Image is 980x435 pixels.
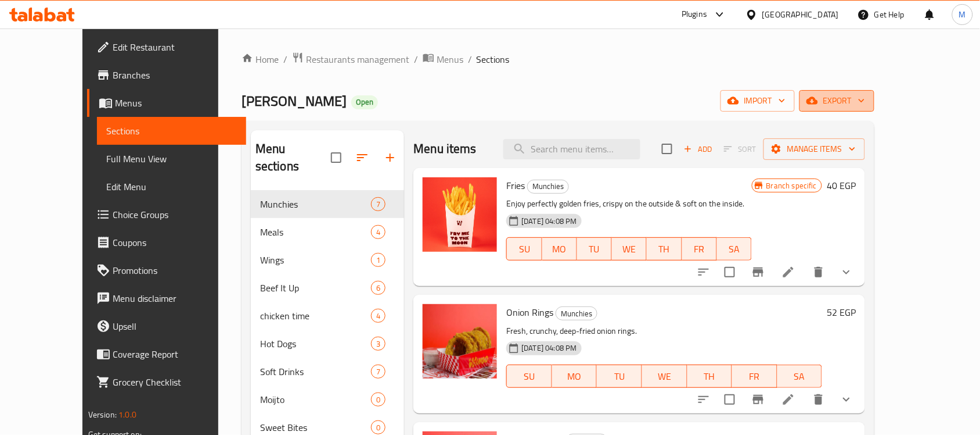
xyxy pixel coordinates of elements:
[371,365,385,379] div: items
[372,227,385,238] span: 4
[647,368,683,385] span: WE
[799,90,874,112] button: export
[118,407,136,422] span: 1.0.0
[840,393,853,407] svg: Show Choices
[781,393,795,407] a: Edit menu item
[113,263,237,277] span: Promotions
[506,324,822,338] p: Fresh, crunchy, deep-fried onion rings.
[805,258,833,286] button: delete
[827,177,856,194] h6: 40 EGP
[682,8,707,22] div: Plugins
[763,138,865,160] button: Manage items
[376,144,404,172] button: Add section
[242,52,874,67] nav: breadcrumb
[260,225,371,239] span: Meals
[251,358,405,386] div: Soft Drinks7
[413,140,477,158] h2: Menu items
[324,145,348,170] span: Select all sections
[468,52,472,66] li: /
[809,94,865,108] span: export
[97,173,246,201] a: Edit Menu
[782,368,818,385] span: SA
[423,52,463,67] a: Menus
[88,407,117,422] span: Version:
[371,225,385,239] div: items
[827,304,856,320] h6: 52 EGP
[371,393,385,407] div: items
[730,94,786,108] span: import
[113,375,237,389] span: Grocery Checklist
[87,201,246,229] a: Choice Groups
[372,422,385,433] span: 0
[242,52,279,66] a: Home
[655,137,679,161] span: Select section
[260,309,371,323] span: chicken time
[722,241,747,258] span: SA
[87,61,246,89] a: Branches
[251,190,405,218] div: Munchies7
[716,140,763,158] span: Select section first
[260,337,371,351] span: Hot Dogs
[87,312,246,340] a: Upsell
[687,365,733,388] button: TH
[106,152,237,166] span: Full Menu View
[372,283,385,294] span: 6
[260,365,371,379] span: Soft Drinks
[833,258,860,286] button: show more
[260,420,371,434] span: Sweet Bites
[718,387,742,412] span: Select to update
[372,338,385,350] span: 3
[517,343,581,354] span: [DATE] 04:08 PM
[371,281,385,295] div: items
[372,311,385,322] span: 4
[260,281,371,295] span: Beef It Up
[690,386,718,413] button: sort-choices
[506,304,553,321] span: Onion Rings
[511,368,547,385] span: SU
[251,274,405,302] div: Beef It Up6
[87,33,246,61] a: Edit Restaurant
[597,365,642,388] button: TU
[371,309,385,323] div: items
[528,180,568,193] span: Munchies
[260,393,371,407] div: Moijto
[773,142,856,156] span: Manage items
[113,347,237,361] span: Coverage Report
[744,386,772,413] button: Branch-specific-item
[577,237,612,261] button: TU
[682,237,717,261] button: FR
[371,337,385,351] div: items
[106,180,237,194] span: Edit Menu
[113,319,237,333] span: Upsell
[527,180,569,194] div: Munchies
[251,302,405,330] div: chicken time4
[692,368,728,385] span: TH
[737,368,773,385] span: FR
[423,304,497,379] img: Onion Rings
[371,420,385,434] div: items
[115,96,237,110] span: Menus
[371,197,385,211] div: items
[260,253,371,267] div: Wings
[781,265,795,279] a: Edit menu item
[106,124,237,138] span: Sections
[679,140,716,158] button: Add
[777,365,823,388] button: SA
[113,40,237,54] span: Edit Restaurant
[651,241,677,258] span: TH
[506,177,525,194] span: Fries
[840,265,853,279] svg: Show Choices
[690,258,718,286] button: sort-choices
[612,237,647,261] button: WE
[582,241,607,258] span: TU
[556,306,597,320] div: Munchies
[372,394,385,405] span: 0
[113,68,237,82] span: Branches
[372,255,385,266] span: 1
[547,241,572,258] span: MO
[371,253,385,267] div: items
[423,177,497,252] img: Fries
[351,95,378,109] div: Open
